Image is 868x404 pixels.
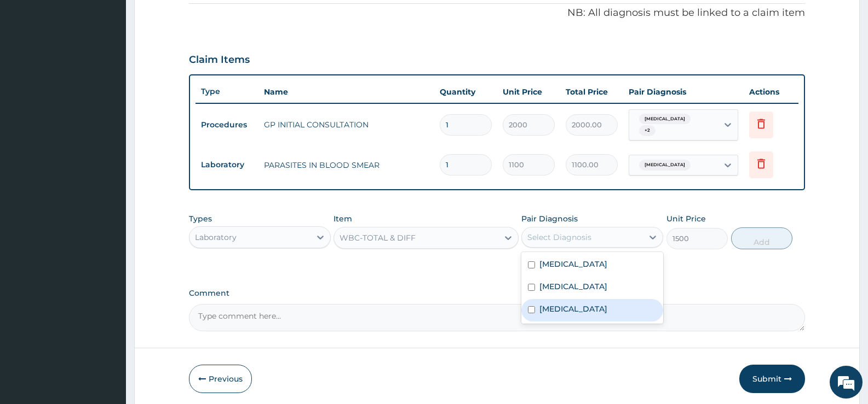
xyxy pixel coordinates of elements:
[189,214,212,224] label: Types
[639,125,656,136] span: + 2
[20,55,44,82] img: d_794563401_company_1708531726252_794563401
[666,213,706,224] label: Unit Price
[434,81,497,103] th: Quantity
[196,115,258,135] td: Procedures
[57,61,184,75] div: Chat with us now
[64,128,151,238] span: We're online!
[196,155,258,175] td: Laboratory
[639,160,691,171] span: [MEDICAL_DATA]
[334,213,352,224] label: Item
[560,81,623,103] th: Total Price
[189,54,250,66] h3: Claim Items
[539,303,607,314] label: [MEDICAL_DATA]
[731,227,792,249] button: Add
[189,6,805,20] p: NB: All diagnosis must be linked to a claim item
[539,281,607,292] label: [MEDICAL_DATA]
[258,154,434,176] td: PARASITES IN BLOOD SMEAR
[623,81,744,103] th: Pair Diagnosis
[258,81,434,103] th: Name
[739,365,805,393] button: Submit
[5,279,209,318] textarea: Type your message and hit 'Enter'
[189,365,252,393] button: Previous
[539,259,607,270] label: [MEDICAL_DATA]
[258,114,434,136] td: GP INITIAL CONSULTATION
[195,232,237,243] div: Laboratory
[497,81,560,103] th: Unit Price
[196,81,258,102] th: Type
[189,289,805,298] label: Comment
[521,213,578,224] label: Pair Diagnosis
[744,81,798,103] th: Actions
[639,114,691,125] span: [MEDICAL_DATA]
[340,232,416,243] div: WBC-TOTAL & DIFF
[527,232,591,243] div: Select Diagnosis
[180,5,206,32] div: Minimize live chat window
